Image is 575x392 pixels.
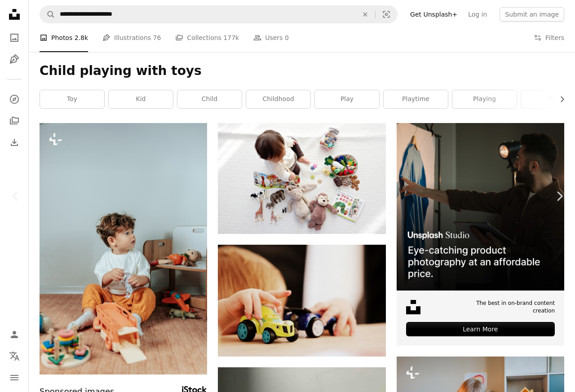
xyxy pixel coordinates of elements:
[223,33,239,43] span: 177k
[175,23,239,52] a: Collections 177k
[500,7,564,22] button: Submit an image
[218,245,385,357] img: child playing with two assorted-color car plastic toys on brown wooden table
[5,112,23,130] a: Collections
[397,123,564,291] img: file-1715714098234-25b8b4e9d8faimage
[218,296,385,304] a: child playing with two assorted-color car plastic toys on brown wooden table
[40,63,564,79] h1: Child playing with toys
[253,23,289,52] a: Users 0
[534,23,564,52] button: Filters
[406,322,555,336] div: Learn More
[376,6,397,23] button: Visual search
[5,347,23,365] button: Language
[285,33,289,43] span: 0
[5,50,23,68] a: Illustrations
[544,153,575,239] a: Next
[5,369,23,387] button: Menu
[153,33,161,43] span: 76
[5,133,23,151] a: Download History
[384,90,448,108] a: playtime
[452,90,517,108] a: playing
[40,5,398,23] form: Find visuals sitewide
[5,90,23,108] a: Explore
[40,123,207,374] img: a little boy sitting on the floor playing with toys
[40,90,104,108] a: toy
[102,23,161,52] a: Illustrations 76
[406,300,420,314] img: file-1631678316303-ed18b8b5cb9cimage
[471,300,555,315] span: The best in on-brand content creation
[554,90,564,108] button: scroll list to the right
[397,123,564,346] a: The best in on-brand content creationLearn More
[5,326,23,344] a: Log in / Sign up
[109,90,173,108] a: kid
[5,29,23,47] a: Photos
[218,123,385,234] img: boy sitting on white cloth surrounded by toys
[40,244,207,252] a: a little boy sitting on the floor playing with toys
[218,174,385,182] a: boy sitting on white cloth surrounded by toys
[315,90,379,108] a: play
[246,90,310,108] a: childhood
[355,6,375,23] button: Clear
[177,90,242,108] a: child
[40,6,55,23] button: Search Unsplash
[463,7,492,22] a: Log in
[405,7,463,22] a: Get Unsplash+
